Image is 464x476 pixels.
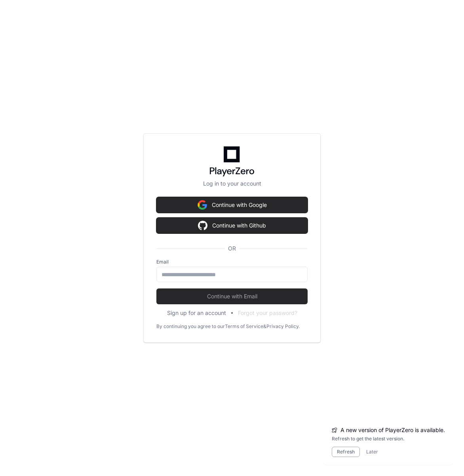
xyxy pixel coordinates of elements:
button: Sign up for an account [167,309,226,317]
span: A new version of PlayerZero is available. [340,426,445,434]
button: Forgot your password? [238,309,297,317]
button: Refresh [332,447,360,457]
button: Continue with Email [156,288,308,304]
img: Sign in with google [198,218,207,233]
a: Privacy Policy. [266,323,300,330]
a: Terms of Service [225,323,263,330]
div: & [263,323,266,330]
button: Later [366,449,378,455]
span: Continue with Email [156,292,308,300]
span: OR [225,245,239,252]
p: Log in to your account [156,180,308,188]
img: Sign in with google [198,197,207,213]
div: By continuing you agree to our [156,323,225,330]
div: Refresh to get the latest version. [332,436,445,442]
label: Email [156,259,308,265]
button: Continue with Github [156,218,308,233]
button: Continue with Google [156,197,308,213]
